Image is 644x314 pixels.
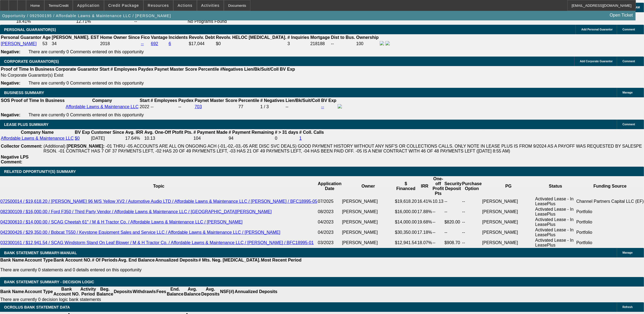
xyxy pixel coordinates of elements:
[395,227,417,238] td: $30,350.00
[318,217,342,227] td: 04/2023
[187,19,246,24] td: No Programs Found
[4,305,70,309] span: OCROLUS BANK STATEMENT DATA
[174,0,197,11] button: Actions
[608,11,635,20] a: Open Ticket
[395,238,417,248] td: $12,941.54
[417,207,432,217] td: 17.88%
[1,136,74,141] a: Affordable Lawns & Maintenance LLC
[216,41,287,47] td: $0
[144,130,192,135] b: Avg. One-Off Ptofit Pts.
[195,98,237,103] b: Paynet Master Score
[0,199,317,204] a: 072500014 / $19,618.20 / [PERSON_NAME] 96 M/S Yellow XV2 / Automotive Audio LTD / Affordable Lawn...
[0,230,280,235] a: 042300426 / $29,350.00 / Bobcat T550 / Keystone Equipment Sales and Service LLC / Affordable Lawn...
[261,257,302,263] th: Most Recent Period
[576,217,644,227] td: Portfolio
[144,136,193,141] td: 10.13
[24,257,53,263] th: Account Type
[66,104,139,109] a: Affordable Lawns & Maintenance LLC
[576,196,644,207] td: Channel Partners Capital LLC (EF)
[178,98,193,103] b: Paydex
[75,130,90,135] b: BV Exp
[21,130,54,135] b: Company Name
[1,73,297,78] td: No Corporate Guarantor(s) Exist
[141,41,144,46] a: --
[114,287,133,297] th: Deposits
[73,0,103,11] button: Application
[238,98,259,103] b: Percentile
[260,98,284,103] b: # Negatives
[0,209,272,214] a: 082300109 / $16,000.00 / Ford F350 / Third Party Vendor / Affordable Lawns & Maintenance LLC / [G...
[287,41,309,47] td: 3
[4,122,49,127] span: LEASE PLUS SUMMARY
[444,176,462,196] th: Security Deposit
[111,67,137,71] b: # Employees
[198,67,219,71] b: Percentile
[342,176,395,196] th: Owner
[91,136,124,141] td: [DATE]
[444,238,462,248] td: $908.70
[417,238,432,248] td: 18.07%
[193,130,227,135] b: # Payment Made
[151,41,158,46] a: 692
[444,207,462,217] td: --
[92,98,112,103] b: Company
[55,67,98,71] b: Corporate Guarantor
[29,81,144,85] span: There are currently 0 Comments entered on this opportunity
[576,227,644,238] td: Portfolio
[4,280,94,284] span: Bank Statement Summary - Decision Logic
[144,0,173,11] button: Resources
[1,98,10,103] th: SOS
[444,196,462,207] td: --
[4,91,44,95] span: BUSINESS SUMMARY
[576,207,644,217] td: Portfolio
[2,14,171,18] span: Opportunity / 092500195 / Affordable Lawns & Maintenance LLC / [PERSON_NAME]
[318,227,342,238] td: 04/2023
[380,41,384,45] img: facebook-icon.png
[4,251,77,255] span: BANK STATEMENT SUMMARY-MANUAL
[53,287,80,297] th: Bank Account NO.
[462,227,482,238] td: --
[4,27,56,32] span: PERSONAL GUARANTOR(S)
[141,35,150,40] b: Fico
[169,41,171,46] a: 6
[80,287,96,297] th: Activity Period
[342,196,395,207] td: [PERSON_NAME]
[535,217,576,227] td: Activated Lease - In LeasePlus
[417,196,432,207] td: 16.41%
[535,196,576,207] td: Activated Lease - In LeasePlus
[285,104,320,110] td: --
[395,196,417,207] td: $19,618.20
[29,49,144,54] span: There are currently 0 Comments entered on this opportunity
[342,238,395,248] td: [PERSON_NAME]
[318,207,342,217] td: 08/2023
[310,35,330,40] b: Mortgage
[151,98,177,103] b: # Employees
[91,130,124,135] b: Customer Since
[395,217,417,227] td: $14,000.00
[1,35,41,40] b: Personal Guarantor
[623,306,633,309] span: Refresh
[535,238,576,248] td: Activated Lease - In LeasePlus
[229,130,274,135] b: # Payment Remaining
[75,136,80,141] a: $0
[156,287,167,297] th: Fees
[0,268,301,272] p: There are currently 0 statements and 0 details entered on this opportunity
[77,3,99,8] span: Application
[356,41,379,47] td: 100
[244,67,279,71] b: Lien/Bk/Suit/Coll
[11,98,65,103] th: Proof of Time In Business
[535,207,576,217] td: Activated Lease - In LeasePlus
[139,104,150,110] td: 2022
[0,220,243,224] a: 042300610 / $14,000.00 / SCAG Cheetah 61" / M & H Tractor Co. / Affordable Lawns & Maintenance LL...
[462,217,482,227] td: --
[220,67,243,71] b: #Negatives
[178,3,193,8] span: Actions
[4,59,59,64] span: CORPORATE GUARANTOR(S)
[43,144,65,148] span: (Additional)
[125,136,143,141] td: 17.64%
[331,41,356,47] td: --
[1,81,20,85] b: Negative:
[576,176,644,196] th: Funding Source
[140,98,149,103] b: Start
[1,49,20,54] b: Negative:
